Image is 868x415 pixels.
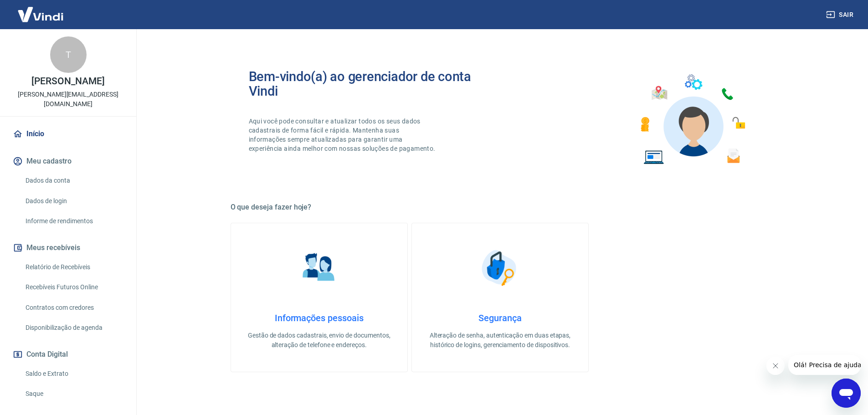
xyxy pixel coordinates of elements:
[22,212,125,231] a: Informe de rendimentos
[231,203,770,212] h5: O que deseja fazer hoje?
[22,278,125,297] a: Recebíveis Futuros Online
[824,6,857,23] button: Sair
[249,117,437,153] p: Aqui você pode consultar e atualizar todos os seus dados cadastrais de forma fácil e rápida. Mant...
[246,331,393,350] p: Gestão de dados cadastrais, envio de documentos, alteração de telefone e endereços.
[22,318,125,337] a: Disponibilização de agenda
[22,192,125,210] a: Dados de login
[788,355,861,375] iframe: Mensagem da empresa
[426,331,574,350] p: Alteração de senha, autenticação em duas etapas, histórico de logins, gerenciamento de dispositivos.
[11,124,125,144] a: Início
[11,344,125,364] button: Conta Digital
[7,90,129,109] p: [PERSON_NAME][EMAIL_ADDRESS][DOMAIN_NAME]
[246,313,393,323] h4: Informações pessoais
[231,223,408,372] a: Informações pessoaisInformações pessoaisGestão de dados cadastrais, envio de documentos, alteraçã...
[296,245,342,291] img: Informações pessoais
[832,379,861,408] iframe: Botão para abrir a janela de mensagens
[11,238,125,258] button: Meus recebíveis
[766,357,785,375] iframe: Fechar mensagem
[31,77,104,86] p: [PERSON_NAME]
[11,0,70,28] img: Vindi
[22,258,125,277] a: Relatório de Recebíveis
[632,69,752,170] img: Imagem de um avatar masculino com diversos icones exemplificando as funcionalidades do gerenciado...
[11,151,125,171] button: Meu cadastro
[22,171,125,190] a: Dados da conta
[411,223,589,372] a: SegurançaSegurançaAlteração de senha, autenticação em duas etapas, histórico de logins, gerenciam...
[22,384,125,403] a: Saque
[249,69,500,98] h2: Bem-vindo(a) ao gerenciador de conta Vindi
[50,36,87,73] div: T
[5,6,77,14] span: Olá! Precisa de ajuda?
[22,298,125,317] a: Contratos com credores
[477,245,523,291] img: Segurança
[22,364,125,383] a: Saldo e Extrato
[426,313,574,323] h4: Segurança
